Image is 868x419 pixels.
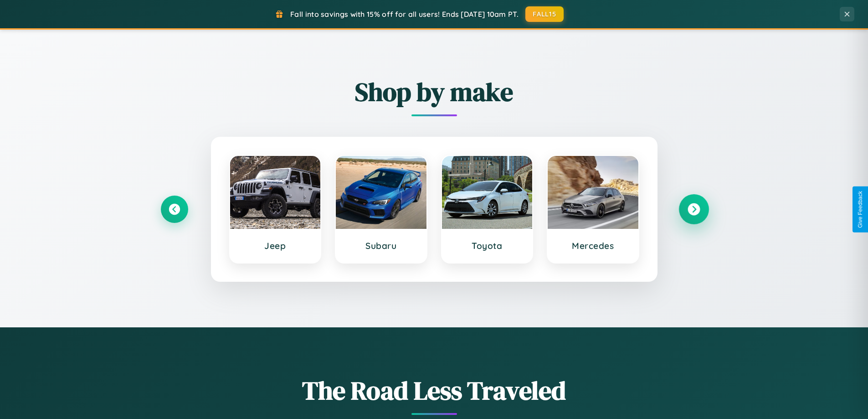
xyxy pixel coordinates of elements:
[451,240,524,251] h3: Toyota
[161,373,708,408] h1: The Road Less Traveled
[161,74,708,109] h2: Shop by make
[239,240,312,251] h3: Jeep
[290,10,519,19] span: Fall into savings with 15% off for all users! Ends [DATE] 10am PT.
[525,6,564,22] button: FALL15
[345,240,417,251] h3: Subaru
[557,240,629,251] h3: Mercedes
[857,191,863,228] div: Give Feedback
